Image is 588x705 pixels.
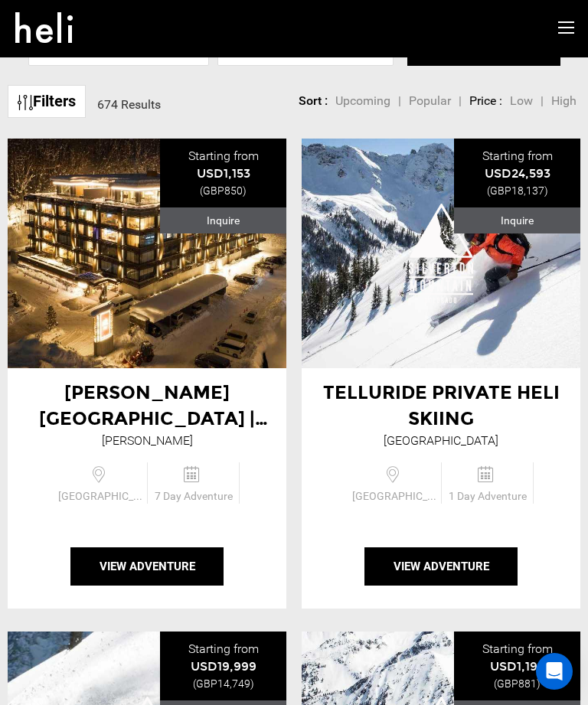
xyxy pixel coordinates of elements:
[160,207,286,233] div: Inquire
[409,93,451,108] span: Popular
[102,432,193,450] div: [PERSON_NAME]
[510,93,533,108] span: Low
[442,488,533,504] span: 1 Day Adventure
[197,166,250,181] span: USD1,153
[70,547,224,586] button: View Adventure
[487,184,548,197] span: (GBP18,137)
[454,207,580,233] div: Inquire
[384,432,498,450] div: [GEOGRAPHIC_DATA]
[536,653,573,690] div: Open Intercom Messenger
[39,381,268,456] span: [PERSON_NAME][GEOGRAPHIC_DATA] | [GEOGRAPHIC_DATA]
[335,93,390,108] span: Upcoming
[188,149,259,163] span: Starting from
[490,659,544,674] span: USD1,194
[18,95,33,110] img: btn-icon.svg
[8,85,86,118] a: Filters
[494,677,541,690] span: (GBP881)
[193,677,254,690] span: (GBP14,749)
[398,93,401,110] li: |
[541,93,544,110] li: |
[482,641,553,656] span: Starting from
[364,547,518,586] button: View Adventure
[200,184,247,197] span: (GBP850)
[551,93,577,108] span: High
[459,93,462,110] li: |
[299,93,328,110] li: Sort :
[191,659,256,674] span: USD19,999
[148,488,239,504] span: 7 Day Adventure
[469,93,502,110] li: Price :
[323,381,560,429] span: Telluride Private Heli Skiing
[384,204,498,303] img: images
[97,97,161,112] span: 674 Results
[188,641,259,656] span: Starting from
[485,166,550,181] span: USD24,593
[54,488,147,504] span: [GEOGRAPHIC_DATA]
[348,488,441,504] span: [GEOGRAPHIC_DATA]
[482,149,553,163] span: Starting from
